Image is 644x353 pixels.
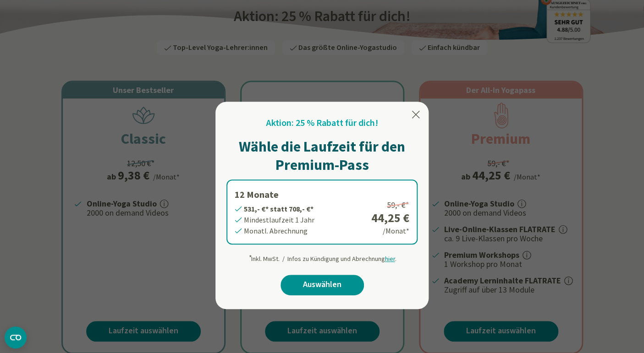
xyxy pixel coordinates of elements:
[248,250,396,264] div: Inkl. MwSt. / Infos zu Kündigung und Abrechnung .
[226,137,418,174] h1: Wähle die Laufzeit für den Premium-Pass
[385,255,395,263] span: hier
[266,116,378,130] h2: Aktion: 25 % Rabatt für dich!
[281,275,364,295] a: Auswählen
[5,326,27,348] button: CMP-Widget öffnen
